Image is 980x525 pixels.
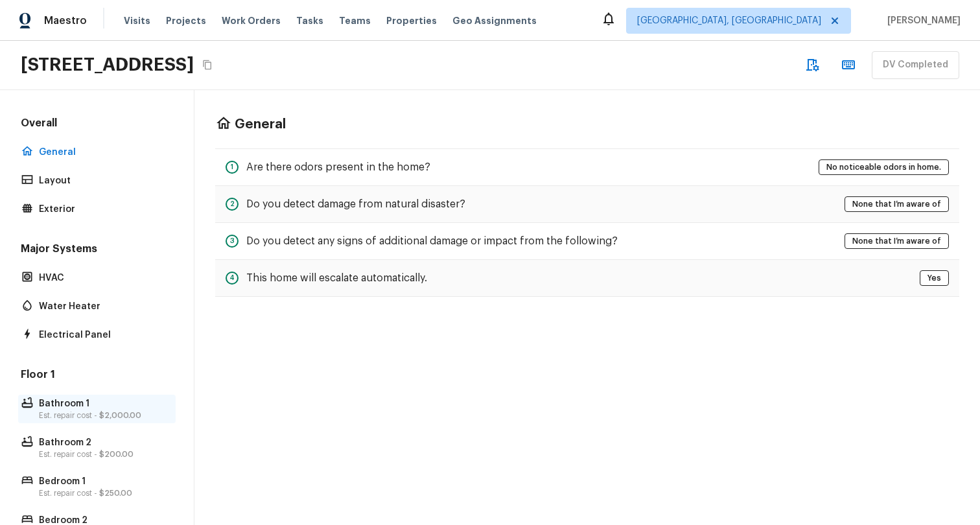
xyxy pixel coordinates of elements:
[226,161,239,174] div: 1
[18,367,176,384] h5: Floor 1
[99,412,141,419] span: $2,000.00
[848,235,946,248] span: None that I’m aware of
[39,475,168,488] p: Bedroom 1
[226,198,239,211] div: 2
[246,234,618,248] h5: Do you detect any signs of additional damage or impact from the following?
[124,14,150,27] span: Visits
[166,14,206,27] span: Projects
[21,53,194,76] h2: [STREET_ADDRESS]
[386,14,437,27] span: Properties
[18,116,176,133] h5: Overall
[235,116,286,133] h4: General
[226,272,239,285] div: 4
[452,14,537,27] span: Geo Assignments
[848,198,946,211] span: None that I’m aware of
[923,272,946,285] span: Yes
[246,160,430,174] h5: Are there odors present in the home?
[39,146,168,159] p: General
[39,488,168,498] p: Est. repair cost -
[882,14,961,27] span: [PERSON_NAME]
[39,203,168,216] p: Exterior
[99,450,134,458] span: $200.00
[99,489,132,497] span: $250.00
[339,14,371,27] span: Teams
[39,272,168,285] p: HVAC
[637,14,821,27] span: [GEOGRAPHIC_DATA], [GEOGRAPHIC_DATA]
[44,14,87,27] span: Maestro
[39,436,168,449] p: Bathroom 2
[39,410,168,421] p: Est. repair cost -
[226,235,239,248] div: 3
[18,242,176,259] h5: Major Systems
[39,329,168,342] p: Electrical Panel
[222,14,281,27] span: Work Orders
[39,397,168,410] p: Bathroom 1
[39,300,168,313] p: Water Heater
[39,174,168,187] p: Layout
[246,271,427,285] h5: This home will escalate automatically.
[822,161,946,174] span: No noticeable odors in home.
[296,16,323,25] span: Tasks
[199,56,216,73] button: Copy Address
[246,197,465,211] h5: Do you detect damage from natural disaster?
[39,449,168,460] p: Est. repair cost -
